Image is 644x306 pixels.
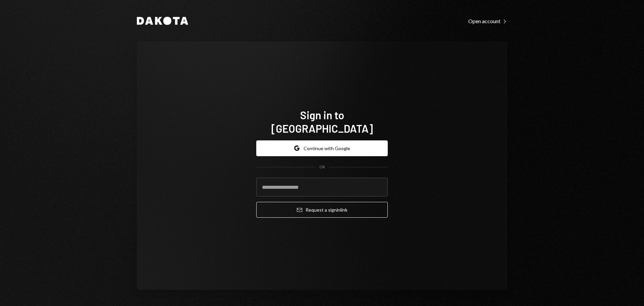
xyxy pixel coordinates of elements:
a: Open account [468,17,507,25]
button: Request a signinlink [256,202,388,218]
button: Continue with Google [256,140,388,156]
h1: Sign in to [GEOGRAPHIC_DATA] [256,108,388,135]
div: OR [319,164,325,170]
div: Open account [468,18,507,25]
